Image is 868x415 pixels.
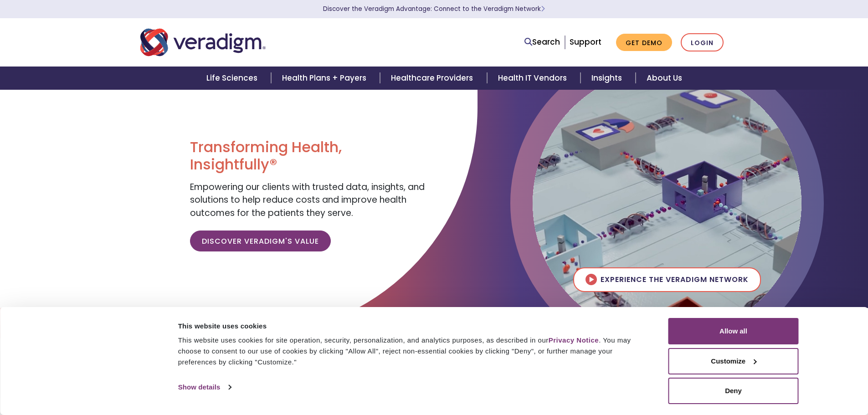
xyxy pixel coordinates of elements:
h1: Transforming Health, Insightfully® [190,138,427,174]
button: Allow all [668,318,799,344]
a: Life Sciences [195,67,271,90]
div: This website uses cookies [178,321,648,332]
a: Health Plans + Payers [271,67,380,90]
a: Discover the Veradigm Advantage: Connect to the Veradigm NetworkLearn More [323,5,545,13]
a: Get Demo [616,34,672,51]
div: This website uses cookies for site operation, security, personalization, and analytics purposes, ... [178,335,648,368]
a: Search [524,36,560,48]
a: Login [681,33,724,52]
span: Empowering our clients with trusted data, insights, and solutions to help reduce costs and improv... [190,181,425,219]
a: Show details [178,380,231,394]
img: Veradigm logo [140,27,266,57]
a: Discover Veradigm's Value [190,231,331,251]
a: Support [570,36,601,47]
a: Health IT Vendors [487,67,580,90]
button: Deny [668,378,799,404]
a: Privacy Notice [549,336,599,344]
a: Insights [580,67,636,90]
span: Learn More [541,5,545,13]
button: Customize [668,348,799,374]
a: About Us [636,67,693,90]
a: Healthcare Providers [380,67,487,90]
